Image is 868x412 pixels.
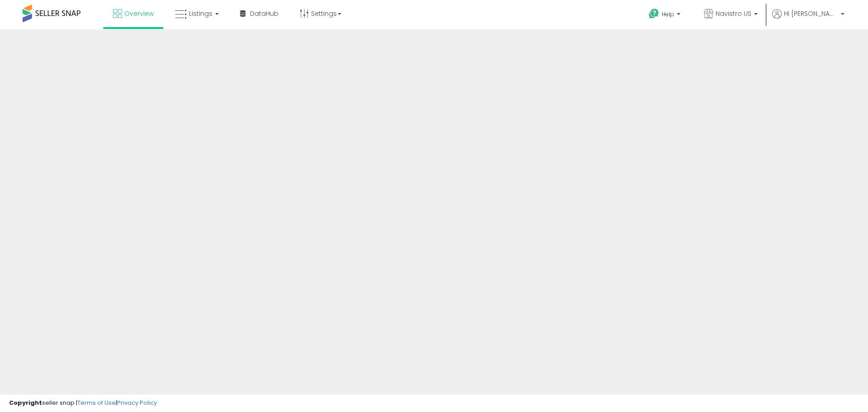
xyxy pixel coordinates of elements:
a: Help [642,1,689,29]
span: DataHub [250,9,278,18]
div: seller snap | | [9,399,157,407]
span: Hi [PERSON_NAME] [784,9,838,18]
a: Terms of Use [77,398,116,407]
span: Overview [124,9,154,18]
strong: Copyright [9,398,42,407]
span: Help [662,10,674,18]
a: Privacy Policy [117,398,157,407]
a: Hi [PERSON_NAME] [772,9,844,29]
i: Get Help [648,8,660,19]
span: Listings [189,9,212,18]
span: Navistro US [716,9,751,18]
